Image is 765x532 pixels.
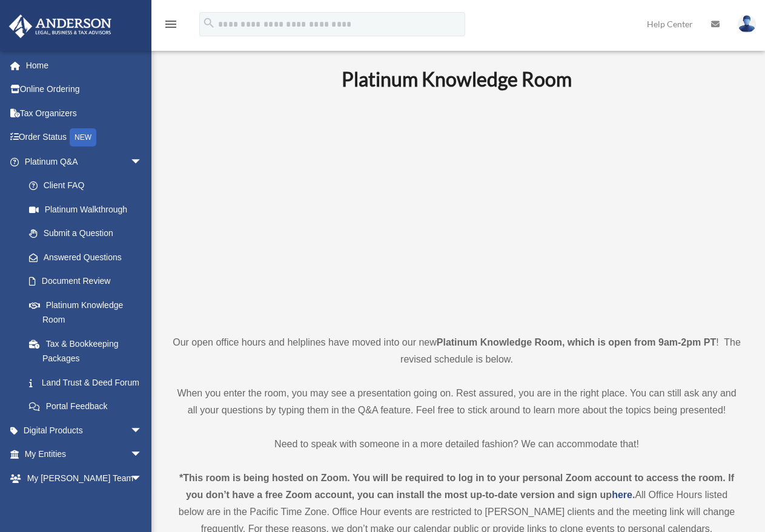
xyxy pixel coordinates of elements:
a: Tax & Bookkeeping Packages [17,332,161,370]
a: Portal Feedback [17,395,161,419]
a: Answered Questions [17,245,161,269]
strong: *This room is being hosted on Zoom. You will be required to log in to your personal Zoom account ... [179,473,734,500]
a: Order StatusNEW [8,125,161,150]
a: Platinum Q&Aarrow_drop_down [8,149,161,174]
div: NEW [70,128,96,146]
img: Anderson Advisors Platinum Portal [5,15,115,38]
span: arrow_drop_down [130,442,154,467]
a: here [612,490,632,500]
a: Online Ordering [8,77,161,102]
span: arrow_drop_down [130,418,154,443]
a: My [PERSON_NAME] Teamarrow_drop_down [8,466,161,490]
a: Client FAQ [17,174,161,198]
a: Home [8,53,161,77]
a: Platinum Walkthrough [17,197,161,222]
strong: Platinum Knowledge Room, which is open from 9am-2pm PT [437,337,716,347]
a: Submit a Question [17,222,161,246]
iframe: 231110_Toby_KnowledgeRoom [275,107,638,312]
a: menu [164,21,178,31]
a: Document Review [17,269,161,294]
img: User Pic [738,15,756,33]
a: My Entitiesarrow_drop_down [8,442,161,467]
span: arrow_drop_down [130,149,154,174]
a: My Documentsarrow_drop_down [8,490,161,514]
i: search [202,16,216,30]
a: Digital Productsarrow_drop_down [8,418,161,442]
p: Our open office hours and helplines have moved into our new ! The revised schedule is below. [173,334,741,368]
strong: . [632,490,635,500]
a: Tax Organizers [8,101,161,125]
p: When you enter the room, you may see a presentation going on. Rest assured, you are in the right ... [173,385,741,419]
a: Platinum Knowledge Room [17,293,154,332]
span: arrow_drop_down [130,490,154,515]
a: Land Trust & Deed Forum [17,370,161,395]
p: Need to speak with someone in a more detailed fashion? We can accommodate that! [173,436,741,453]
b: Platinum Knowledge Room [342,67,572,91]
i: menu [164,17,178,31]
span: arrow_drop_down [130,466,154,491]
